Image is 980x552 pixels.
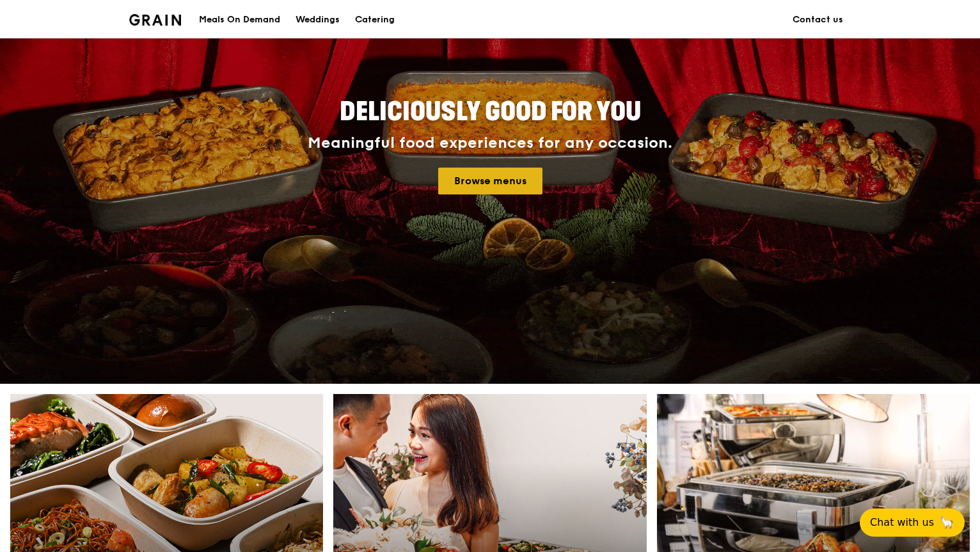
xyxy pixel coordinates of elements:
a: Catering [347,1,402,39]
button: Chat with us🦙 [860,509,965,537]
div: Weddings [296,1,340,39]
a: Weddings [288,1,347,39]
div: Meaningful food experiences for any occasion. [260,134,720,152]
img: Grain [129,14,181,26]
a: Contact us [785,1,851,39]
a: Browse menus [438,168,542,194]
span: Deliciously good for you [340,97,641,127]
div: Meals On Demand [199,1,280,39]
span: Chat with us [870,515,934,530]
div: Catering [355,1,395,39]
span: 🦙 [939,515,954,530]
